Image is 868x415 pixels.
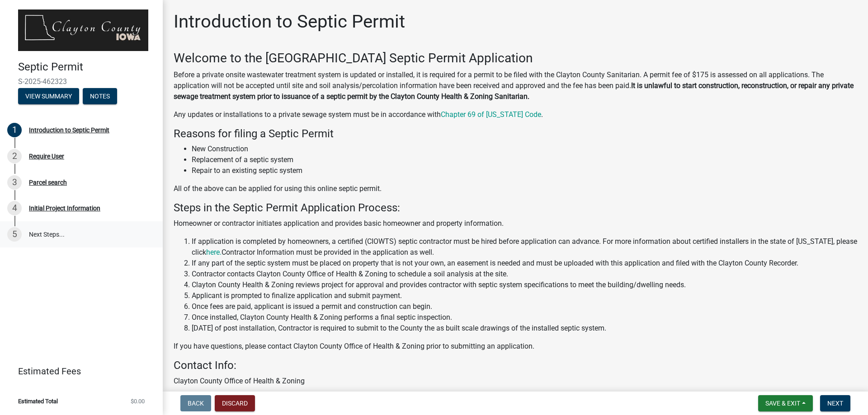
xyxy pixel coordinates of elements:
div: 3 [7,175,22,190]
p: All of the above can be applied for using this online septic permit. [174,183,857,194]
a: here. [206,248,222,256]
div: Require User [29,153,64,159]
h4: Steps in the Septic Permit Application Process: [174,201,857,214]
strong: It is unlawful to start construction, reconstruction, or repair any private sewage treatment syst... [174,81,854,101]
li: Once installed, Clayton County Health & Zoning performs a final septic inspection. [192,312,857,323]
a: Estimated Fees [7,362,148,380]
span: Save & Exit [765,400,800,407]
button: View Summary [18,88,79,104]
button: Back [180,395,211,411]
button: Save & Exit [758,395,813,411]
img: Clayton County, Iowa [18,9,148,51]
span: Back [188,400,204,407]
h1: Introduction to Septic Permit [174,11,405,33]
li: New Construction [192,144,857,154]
div: Initial Project Information [29,205,100,211]
div: 5 [7,227,22,242]
div: 1 [7,123,22,137]
div: 2 [7,149,22,163]
p: Any updates or installations to a private sewage system must be in accordance with . [174,109,857,120]
div: Introduction to Septic Permit [29,127,109,133]
button: Notes [83,88,117,104]
li: If any part of the septic system must be placed on property that is not your own, an easement is ... [192,258,857,269]
li: Replacement of a septic system [192,154,857,165]
p: Homeowner or contractor initiates application and provides basic homeowner and property information. [174,218,857,229]
a: Chapter 69 of [US_STATE] Code [441,110,541,119]
span: Estimated Total [18,398,58,404]
wm-modal-confirm: Notes [83,93,117,100]
li: Contractor contacts Clayton County Office of Health & Zoning to schedule a soil analysis at the s... [192,269,857,280]
p: If you have questions, please contact Clayton County Office of Health & Zoning prior to submittin... [174,341,857,352]
li: Applicant is prompted to finalize application and submit payment. [192,290,857,301]
button: Discard [215,395,255,411]
h4: Reasons for filing a Septic Permit [174,127,857,140]
li: Once fees are paid, applicant is issued a permit and construction can begin. [192,301,857,312]
li: Repair to an existing septic system [192,165,857,176]
div: Parcel search [29,179,67,186]
h3: Welcome to the [GEOGRAPHIC_DATA] Septic Permit Application [174,51,857,66]
li: If application is completed by homeowners, a certified (CIOWTS) septic contractor must be hired b... [192,236,857,258]
span: S-2025-462323 [18,77,145,86]
button: Next [820,395,850,411]
span: Next [827,400,843,407]
li: [DATE] of post installation, Contractor is required to submit to the County the as built scale dr... [192,323,857,334]
wm-modal-confirm: Summary [18,93,79,100]
h4: Contact Info: [174,359,857,372]
span: $0.00 [131,398,145,404]
h4: Septic Permit [18,61,156,74]
li: Clayton County Health & Zoning reviews project for approval and provides contractor with septic s... [192,280,857,290]
div: 4 [7,201,22,215]
p: Before a private onsite wastewater treatment system is updated or installed, it is required for a... [174,70,857,102]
